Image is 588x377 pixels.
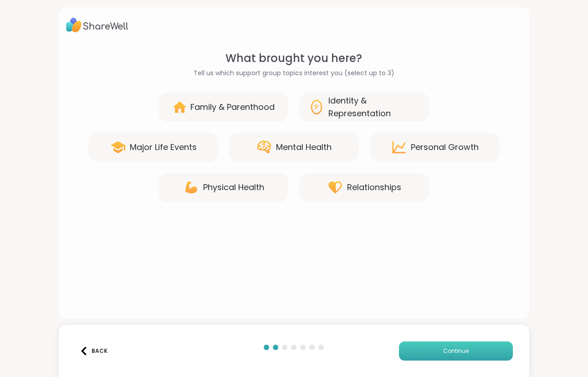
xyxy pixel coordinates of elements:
div: Physical Health [203,181,264,194]
span: Continue [443,347,469,355]
div: Mental Health [276,141,332,154]
button: Back [75,341,112,361]
span: Tell us which support group topics interest you (select up to 3) [194,68,394,78]
div: Relationships [347,181,401,194]
div: Back [80,347,107,355]
div: Family & Parenthood [190,101,275,114]
div: Personal Growth [411,141,479,154]
img: ShareWell Logo [66,15,128,36]
div: Identity & Representation [328,94,420,120]
button: Continue [399,341,513,361]
div: Major Life Events [130,141,197,154]
span: What brought you here? [225,50,362,67]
